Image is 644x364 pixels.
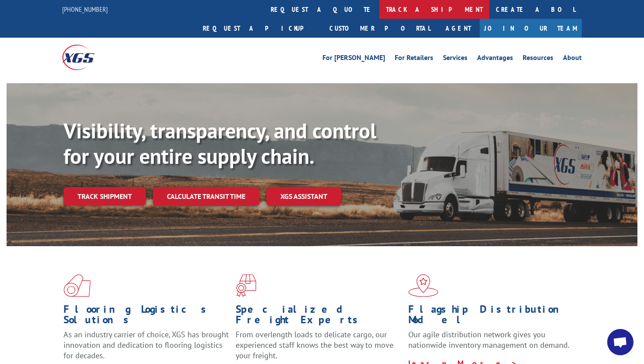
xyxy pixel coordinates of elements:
a: About [563,54,582,64]
a: XGS ASSISTANT [266,187,341,206]
h1: Specialized Freight Experts [236,304,401,329]
a: Join Our Team [480,19,582,38]
a: Services [443,54,467,64]
a: For Retailers [395,54,433,64]
img: xgs-icon-focused-on-flooring-red [236,274,256,297]
a: Track shipment [64,187,146,205]
a: Customer Portal [323,19,437,38]
span: As an industry carrier of choice, XGS has brought innovation and dedication to flooring logistics... [64,329,229,360]
div: Open chat [607,329,633,355]
a: Advantages [477,54,513,64]
img: xgs-icon-flagship-distribution-model-red [408,274,439,297]
h1: Flagship Distribution Model [408,304,574,329]
a: [PHONE_NUMBER] [62,5,108,14]
a: For [PERSON_NAME] [322,54,385,64]
img: xgs-icon-total-supply-chain-intelligence-red [64,274,91,297]
a: Resources [523,54,553,64]
h1: Flooring Logistics Solutions [64,304,229,329]
a: Request a pickup [196,19,323,38]
span: Our agile distribution network gives you nationwide inventory management on demand. [408,329,570,350]
a: Agent [437,19,480,38]
a: Calculate transit time [153,187,259,206]
b: Visibility, transparency, and control for your entire supply chain. [64,117,376,170]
